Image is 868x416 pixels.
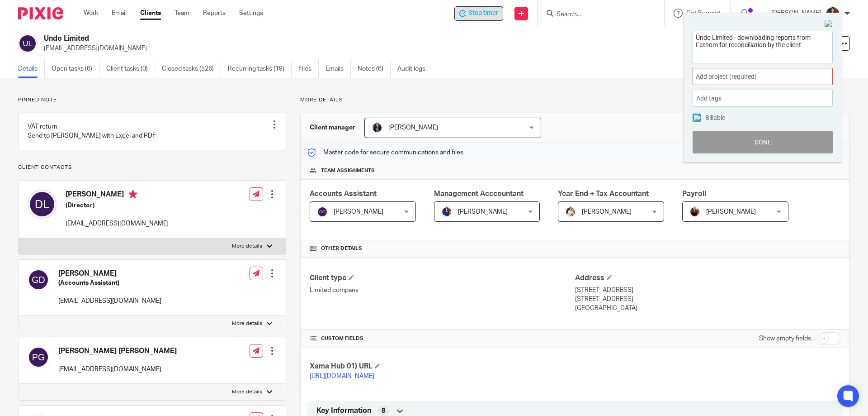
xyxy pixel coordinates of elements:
p: [EMAIL_ADDRESS][DOMAIN_NAME] [66,219,169,228]
img: Kayleigh%20Henson.jpeg [565,206,576,217]
p: [PERSON_NAME] [771,9,821,18]
div: Undo Limited [454,6,503,21]
p: [GEOGRAPHIC_DATA] [575,304,840,313]
p: [EMAIL_ADDRESS][DOMAIN_NAME] [44,44,727,53]
p: More details [232,243,262,250]
a: Settings [239,9,263,18]
img: Pixie [18,7,63,19]
span: Year End + Tax Accountant [558,190,649,197]
span: [PERSON_NAME] [706,209,756,215]
span: 8 [382,406,385,416]
span: Add project (required) [696,72,810,81]
img: svg%3E [28,346,49,368]
h4: Client type [310,273,575,283]
a: Open tasks (6) [52,60,99,78]
p: Pinned note [18,96,286,104]
p: [STREET_ADDRESS] [575,295,840,304]
span: [PERSON_NAME] [334,209,383,215]
span: [PERSON_NAME] [582,209,632,215]
h4: [PERSON_NAME] [66,190,169,201]
p: [EMAIL_ADDRESS][DOMAIN_NAME] [58,365,177,374]
img: Close [825,20,833,28]
a: Files [298,60,319,78]
a: Work [84,9,98,18]
p: Client contacts [18,164,286,171]
img: martin-hickman.jpg [372,122,382,133]
p: Limited company [310,286,575,295]
h5: (Director) [66,201,169,210]
span: Accounts Assistant [310,190,377,197]
span: Payroll [682,190,706,197]
button: Done [693,131,833,153]
a: Audit logs [397,60,432,78]
a: [URL][DOMAIN_NAME] [310,373,374,379]
label: Show empty fields [759,334,811,343]
span: Other details [321,245,362,252]
img: svg%3E [317,206,328,217]
img: checked.png [693,115,701,122]
p: More details [232,320,262,327]
p: More details [232,388,262,396]
a: Client tasks (0) [106,60,155,78]
h5: (Accounts Assistant) [58,278,161,287]
h4: CUSTOM FIELDS [310,335,575,342]
span: Management Acccountant [434,190,524,197]
a: Team [175,9,189,18]
a: Email [112,9,127,18]
span: [PERSON_NAME] [458,209,508,215]
p: Master code for secure communications and files [307,148,463,157]
h4: [PERSON_NAME] [PERSON_NAME] [58,346,177,356]
p: [STREET_ADDRESS] [575,286,840,295]
img: Nicole.jpeg [826,6,840,21]
h4: [PERSON_NAME] [58,269,161,278]
span: Key Information [316,406,371,416]
img: svg%3E [28,190,57,219]
a: Details [18,60,45,78]
h2: Undo Limited [44,34,590,43]
a: Clients [140,9,161,18]
p: [EMAIL_ADDRESS][DOMAIN_NAME] [58,296,161,306]
span: Stop timer [468,9,498,18]
img: MaxAcc_Sep21_ElliDeanPhoto_030.jpg [689,206,700,217]
span: Add tags [696,91,726,105]
a: Emails [325,60,351,78]
span: Get Support [686,10,721,16]
a: Closed tasks (526) [162,60,221,78]
textarea: Undo Limited - downloading reports from Fathom for reconciliation by the client [693,31,832,61]
p: More details [300,96,850,104]
img: svg%3E [18,34,37,53]
input: Search [556,11,637,19]
h4: Xama Hub 01) URL [310,362,575,371]
img: svg%3E [28,269,49,291]
i: Primary [128,190,137,199]
a: Recurring tasks (19) [228,60,292,78]
a: Notes (6) [358,60,391,78]
span: Team assignments [321,167,375,174]
h3: Client manager [310,123,355,132]
a: Reports [203,9,226,18]
img: Nicole.jpeg [441,206,452,217]
h4: Address [575,273,840,283]
span: Billable [705,115,725,121]
span: [PERSON_NAME] [388,124,438,131]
